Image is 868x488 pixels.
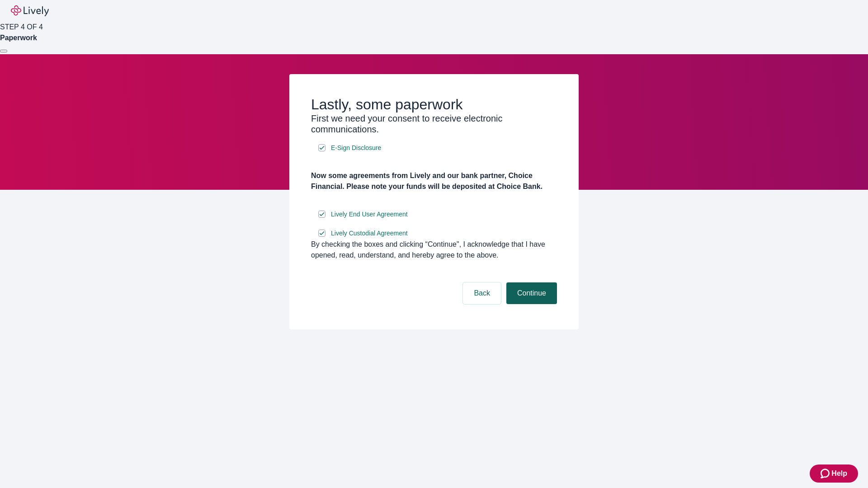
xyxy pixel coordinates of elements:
div: By checking the boxes and clicking “Continue", I acknowledge that I have opened, read, understand... [311,239,557,261]
img: Lively [11,5,49,16]
button: Continue [506,282,557,304]
button: Zendesk support iconHelp [810,465,858,483]
a: e-sign disclosure document [329,209,410,220]
svg: Zendesk support icon [821,468,831,479]
span: Lively End User Agreement [331,210,408,219]
h2: Lastly, some paperwork [311,96,557,113]
span: Help [831,468,847,479]
h3: First we need your consent to receive electronic communications. [311,113,557,135]
button: Back [463,282,501,304]
a: e-sign disclosure document [329,142,383,154]
span: Lively Custodial Agreement [331,229,408,238]
span: E-Sign Disclosure [331,143,381,153]
h4: Now some agreements from Lively and our bank partner, Choice Financial. Please note your funds wi... [311,170,557,192]
a: e-sign disclosure document [329,228,410,239]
